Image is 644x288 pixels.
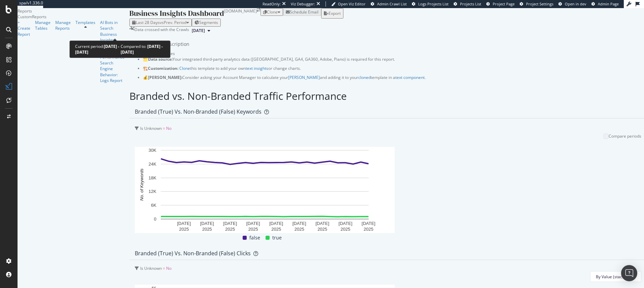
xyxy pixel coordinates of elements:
text: 2025 [179,227,189,232]
span: false [249,234,260,242]
span: Project Page [493,1,515,6]
text: No. of Keywords [139,168,144,201]
span: Project Settings [526,1,553,6]
div: Current period: [75,44,121,55]
button: By Value (stacked) [590,271,641,282]
span: By Value (stacked) [596,274,630,280]
span: Projects List [460,1,481,6]
a: Business Insights Dashboard [100,31,125,49]
text: [DATE] [177,221,191,226]
div: Open Intercom Messenger [621,265,637,281]
text: 2025 [248,227,258,232]
div: Data crossed with the Crawls [134,27,189,35]
button: Schedule Email [283,8,321,16]
text: [DATE] [362,221,375,226]
a: Clone [179,65,190,71]
a: Admin Page [591,1,619,7]
span: = [163,125,165,131]
button: Export [321,8,343,19]
a: AI Bots in Search [100,20,125,31]
strong: [PERSON_NAME]: [148,75,182,80]
div: Schedule Email [290,9,318,15]
div: arrow-right-arrow-left [257,8,260,12]
text: 2025 [295,227,304,232]
text: 12K [149,189,156,194]
text: 2025 [341,227,350,232]
strong: Customization: [148,65,178,71]
a: Projects List [454,1,481,7]
span: Admin Crawl List [377,1,407,6]
a: Logs Projects List [412,1,449,7]
a: Open Viz Editor [331,1,366,7]
span: No [166,125,172,131]
span: Open Viz Editor [338,1,366,6]
div: Compared to: [121,44,165,55]
div: Viz Debugger: [291,1,315,7]
a: Manage Tables [35,20,51,31]
button: Segments [192,19,221,26]
text: 6K [151,203,156,208]
text: 24K [149,162,156,167]
a: text insights [246,65,268,71]
div: [DOMAIN_NAME] [224,8,257,19]
a: Project Settings [520,1,553,7]
a: Project Page [486,1,515,7]
span: Is Unknown [140,125,162,131]
a: Templates [75,20,95,25]
a: [PERSON_NAME] [288,75,320,80]
a: + Create Report [18,20,30,37]
span: = [163,265,165,271]
div: Business Insights Dashboard [129,8,224,19]
text: 30K [149,148,156,153]
span: No [166,265,172,271]
svg: A chart. [135,147,395,233]
text: 2025 [364,227,373,232]
div: Branded (true) vs. Non-Branded (false) Keywords [135,108,262,115]
span: Admin Page [598,1,619,6]
div: Reports [18,8,129,14]
a: Manage Reports [55,20,71,31]
text: [DATE] [293,221,306,226]
span: 2025 Aug. 6th [192,28,205,34]
text: [DATE] [269,221,283,226]
a: text component [395,75,425,80]
text: 2025 [317,227,327,232]
text: [DATE] [200,221,214,226]
span: Last 28 Days [136,20,160,25]
span: Logs Projects List [418,1,449,6]
span: Segments [199,20,218,25]
text: 2025 [202,227,212,232]
text: 18K [149,175,156,180]
a: cloned [358,75,371,80]
span: Is Unknown [140,265,162,271]
text: [DATE] [315,221,329,226]
span: Open in dev [565,1,586,6]
span: vs Prev. Period [160,20,186,25]
text: 2025 [271,227,281,232]
div: Branded (true) vs. Non-Branded (false) Clicks [135,250,251,257]
a: Open in dev [558,1,586,7]
button: Last 28 DaysvsPrev. Period [129,19,192,26]
div: Clone [267,9,278,15]
a: Admin Crawl List [371,1,407,7]
a: Search Engine Behavior: Logs Report [100,60,125,83]
span: true [272,234,282,242]
text: [DATE] [246,221,260,226]
div: Compare periods [609,133,641,139]
div: ReadOnly: [263,1,281,7]
div: Export [329,10,341,16]
strong: Data source: [148,56,173,62]
button: Clone [260,8,283,16]
button: [DATE] [189,27,213,35]
div: CustomReports [18,14,129,20]
text: [DATE] [223,221,237,226]
text: 0 [154,217,156,222]
b: [DATE] - [DATE] [121,44,163,55]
